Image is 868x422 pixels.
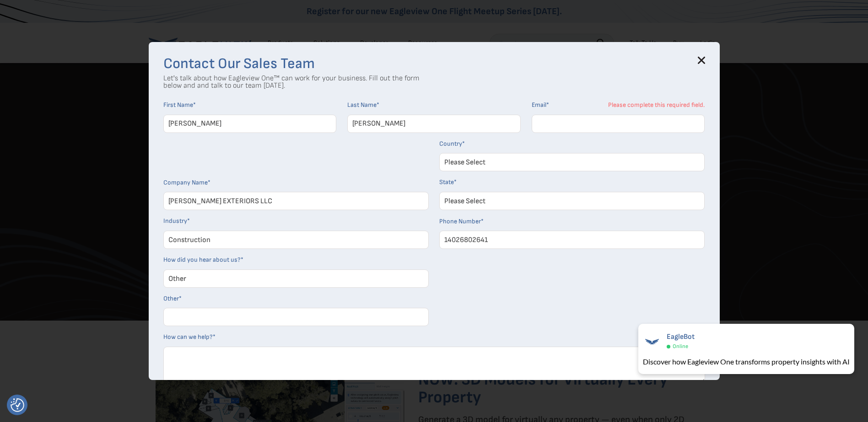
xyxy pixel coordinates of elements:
[163,179,208,186] span: Company Name
[163,256,241,264] span: How did you hear about us?
[163,57,705,71] h3: Contact Our Sales Team
[347,101,377,109] span: Last Name
[532,101,546,109] span: Email
[667,332,695,341] span: EagleBot
[163,75,420,90] p: Let's talk about how Eagleview One™ can work for your business. Fill out the form below and and t...
[673,343,688,350] span: Online
[11,398,24,412] button: Consent Preferences
[163,295,179,302] span: Other
[643,332,661,351] img: EagleBot
[163,101,193,109] span: First Name
[643,356,850,367] div: Discover how Eagleview One transforms property insights with AI
[163,333,213,341] span: How can we help?
[439,178,454,186] span: State
[439,140,462,148] span: Country
[439,217,481,225] span: Phone Number
[608,101,705,109] label: Please complete this required field.
[11,398,24,412] img: Revisit consent button
[163,217,187,225] span: Industry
